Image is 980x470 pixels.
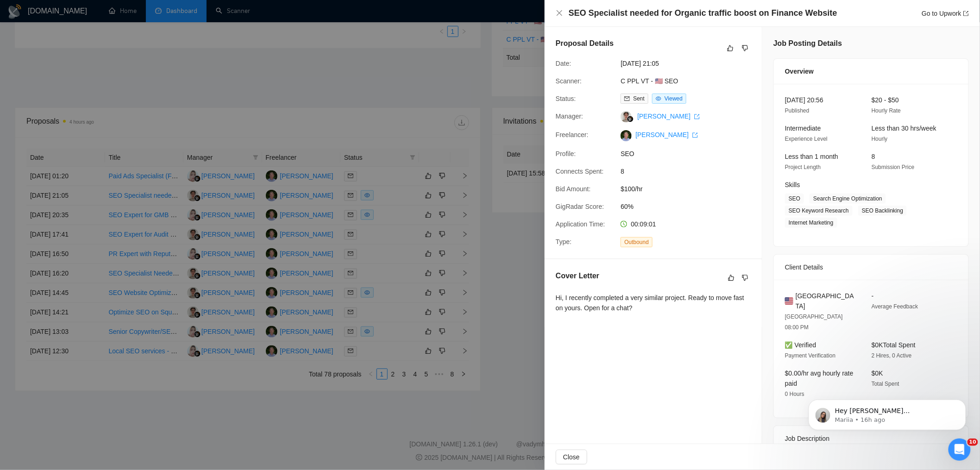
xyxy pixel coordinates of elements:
[858,206,907,216] span: SEO Backlinking
[742,274,748,282] span: dislike
[694,114,700,119] span: export
[621,130,632,141] img: c14TmU57zyDH6TkW9TRJ35VrM4ehjV6iI_67cVwUV1fhOyjTsfHlN8SejiYQKqJa_Q
[785,296,793,306] img: 🇺🇸
[621,221,627,227] span: clock-circle
[728,274,735,282] span: like
[727,44,734,52] span: like
[785,341,817,349] span: ✅ Verified
[785,352,836,359] span: Payment Verification
[627,116,634,122] img: gigradar-bm.png
[40,27,160,163] span: Hey [PERSON_NAME][EMAIL_ADDRESS][DOMAIN_NAME], Looks like your Upwork agency 3Brain Technolabs Pr...
[621,201,760,212] span: 60%
[785,153,838,160] span: Less than 1 month
[637,113,700,120] a: [PERSON_NAME] export
[725,43,736,54] button: like
[785,313,843,331] span: [GEOGRAPHIC_DATA] 08:00 PM
[556,131,589,138] span: Freelancer:
[785,370,854,387] span: $0.00/hr avg hourly rate paid
[742,44,748,52] span: dislike
[785,136,828,142] span: Experience Level
[740,272,751,283] button: dislike
[621,237,653,247] span: Outbound
[556,293,751,313] div: Hi, I recently completed a very similar project. Ready to move fast on yours. Open for a chat?
[872,153,875,160] span: 8
[556,60,571,67] span: Date:
[631,220,656,228] span: 00:09:01
[967,439,978,446] span: 10
[773,38,842,49] h5: Job Posting Details
[872,352,912,359] span: 2 Hires, 0 Active
[785,181,800,188] span: Skills
[656,96,661,101] span: eye
[785,164,821,170] span: Project Length
[563,452,580,462] span: Close
[692,132,698,138] span: export
[556,95,576,102] span: Status:
[633,95,645,102] span: Sent
[872,96,899,104] span: $20 - $50
[963,11,969,16] span: export
[785,426,957,451] div: Job Description
[556,203,604,210] span: GigRadar Score:
[872,303,918,310] span: Average Feedback
[872,341,916,349] span: $0K Total Spent
[621,77,678,85] a: C PPL VT - 🇺🇸 SEO
[40,36,160,44] p: Message from Mariia, sent 16h ago
[556,9,563,17] button: Close
[556,150,576,157] span: Profile:
[872,107,901,114] span: Hourly Rate
[785,206,853,216] span: SEO Keyword Research
[556,77,582,85] span: Scanner:
[621,58,760,69] span: [DATE] 21:05
[922,10,969,17] a: Go to Upworkexport
[872,370,883,377] span: $0K
[872,125,936,132] span: Less than 30 hrs/week
[796,291,857,311] span: [GEOGRAPHIC_DATA]
[556,185,591,193] span: Bid Amount:
[556,220,605,228] span: Application Time:
[740,43,751,54] button: dislike
[810,194,886,204] span: Search Engine Optimization
[621,166,760,176] span: 8
[795,380,980,445] iframe: Intercom notifications message
[621,149,760,159] span: SEO
[872,136,888,142] span: Hourly
[785,391,804,397] span: 0 Hours
[785,107,810,114] span: Published
[726,272,737,283] button: like
[872,292,874,300] span: -
[556,9,563,17] span: close
[785,194,804,204] span: SEO
[556,38,614,49] h5: Proposal Details
[872,164,915,170] span: Submission Price
[569,7,837,19] h4: SEO Specialist needed for Organic traffic boost on Finance Website
[556,270,599,282] h5: Cover Letter
[785,66,814,76] span: Overview
[785,255,957,280] div: Client Details
[556,238,572,245] span: Type:
[556,168,604,175] span: Connects Spent:
[624,96,630,101] span: mail
[949,439,971,461] iframe: Intercom live chat
[621,184,760,194] span: $100/hr
[635,131,698,138] a: [PERSON_NAME] export
[785,218,837,228] span: Internet Marketing
[785,96,823,104] span: [DATE] 20:56
[785,125,821,132] span: Intermediate
[556,113,583,120] span: Manager:
[665,95,683,102] span: Viewed
[556,450,587,464] button: Close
